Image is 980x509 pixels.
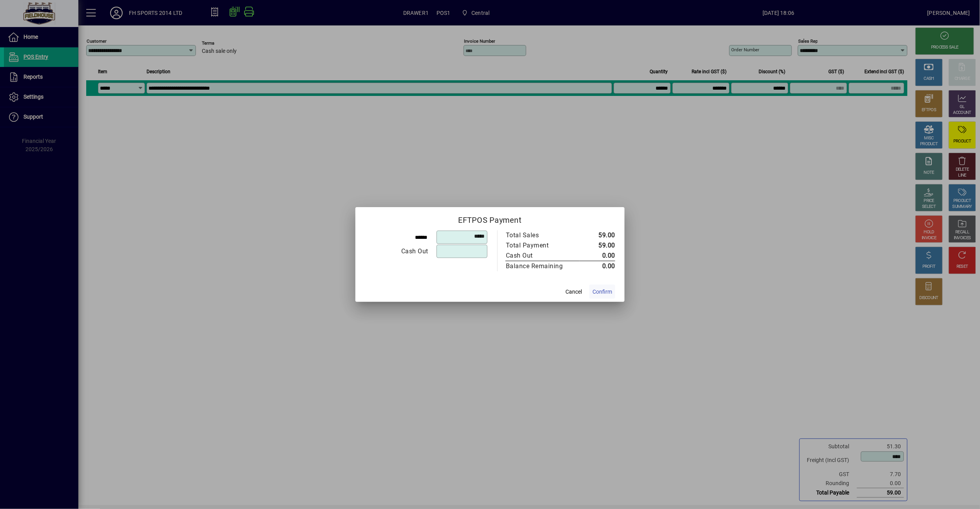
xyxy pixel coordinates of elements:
div: Balance Remaining [506,262,572,271]
span: Cancel [565,288,582,296]
button: Cancel [561,285,586,299]
td: 0.00 [580,251,615,261]
button: Confirm [589,285,615,299]
div: Cash Out [365,247,428,256]
span: Confirm [592,288,612,296]
td: Total Sales [505,230,580,240]
td: 59.00 [580,240,615,251]
td: Total Payment [505,240,580,251]
div: Cash Out [506,251,572,260]
td: 0.00 [580,261,615,272]
h2: EFTPOS Payment [355,207,625,230]
td: 59.00 [580,230,615,240]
